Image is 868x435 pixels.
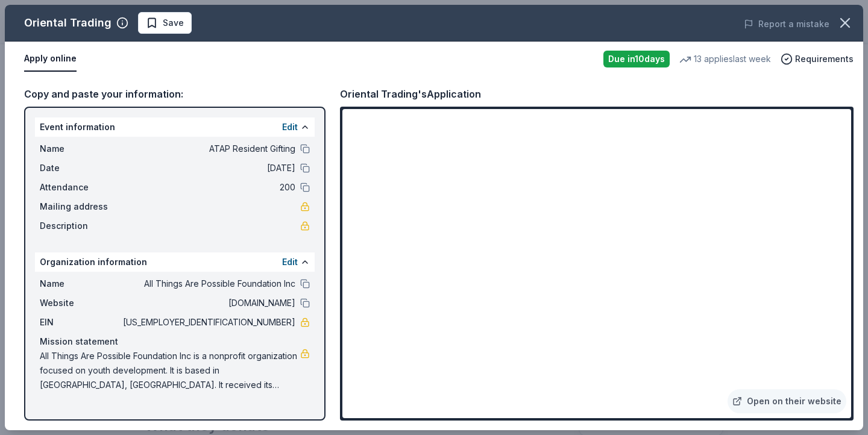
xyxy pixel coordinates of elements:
[40,180,121,195] span: Attendance
[24,46,77,72] button: Apply online
[40,334,310,349] div: Mission statement
[282,255,298,269] button: Edit
[40,315,121,330] span: EIN
[679,52,771,66] div: 13 applies last week
[282,120,298,134] button: Edit
[138,12,192,34] button: Save
[40,277,121,291] span: Name
[121,296,295,310] span: [DOMAIN_NAME]
[603,51,670,67] div: Due in 10 days
[121,142,295,156] span: ATAP Resident Gifting
[121,277,295,291] span: All Things Are Possible Foundation Inc
[40,219,121,233] span: Description
[744,17,829,31] button: Report a mistake
[24,86,325,102] div: Copy and paste your information:
[40,142,121,156] span: Name
[24,13,112,33] div: Oriental Trading
[121,161,295,175] span: [DATE]
[340,86,481,102] div: Oriental Trading's Application
[40,199,121,214] span: Mailing address
[728,389,846,413] a: Open on their website
[40,296,121,310] span: Website
[35,252,315,272] div: Organization information
[121,315,295,330] span: [US_EMPLOYER_IDENTIFICATION_NUMBER]
[35,117,315,137] div: Event information
[40,161,121,175] span: Date
[781,52,854,66] button: Requirements
[163,16,184,30] span: Save
[40,349,300,392] span: All Things Are Possible Foundation Inc is a nonprofit organization focused on youth development. ...
[795,52,854,66] span: Requirements
[121,180,295,195] span: 200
